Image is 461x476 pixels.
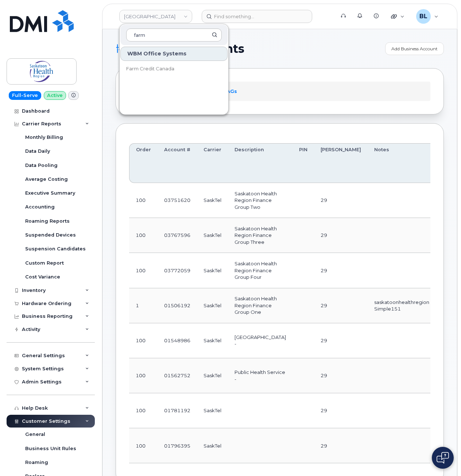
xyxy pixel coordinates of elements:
[314,288,368,323] td: 29
[158,218,197,253] td: 03767596
[158,393,197,428] td: 01781192
[158,428,197,463] td: 01796395
[197,358,228,393] td: SaskTel
[197,393,228,428] td: SaskTel
[158,253,197,288] td: 03772059
[197,183,228,218] td: SaskTel
[197,253,228,288] td: SaskTel
[314,393,368,428] td: 29
[293,143,314,183] th: PIN
[314,428,368,463] td: 29
[197,323,228,358] td: SaskTel
[158,288,197,323] td: 01506192
[228,358,293,393] td: Public Health Service -
[368,288,436,323] td: saskatoonhealthregion Simple151
[197,218,228,253] td: SaskTel
[129,253,158,288] td: 100
[129,183,158,218] td: 100
[129,323,158,358] td: 100
[228,183,293,218] td: Saskatoon Health Region Finance Group Two
[129,218,158,253] td: 100
[129,358,158,393] td: 100
[228,218,293,253] td: Saskatoon Health Region Finance Group Three
[368,143,436,183] th: Notes
[314,358,368,393] td: 29
[129,288,158,323] td: 1
[120,47,228,61] div: WBM Office Systems
[158,358,197,393] td: 01562752
[228,253,293,288] td: Saskatoon Health Region Finance Group Four
[158,183,197,218] td: 03751620
[314,183,368,218] td: 29
[158,323,197,358] td: 01548986
[197,428,228,463] td: SaskTel
[129,143,158,183] th: Order
[126,28,222,42] input: Search
[314,253,368,288] td: 29
[228,323,293,358] td: [GEOGRAPHIC_DATA] -
[385,42,444,55] a: Add Business Account
[228,288,293,323] td: Saskatoon Health Region Finance Group One
[120,62,228,76] a: Farm Credit Canada
[197,288,228,323] td: SaskTel
[314,218,368,253] td: 29
[158,143,197,183] th: Account #
[437,452,449,464] img: Open chat
[129,428,158,463] td: 100
[129,393,158,428] td: 100
[126,65,174,73] span: Farm Credit Canada
[314,323,368,358] td: 29
[314,143,368,183] th: [PERSON_NAME]
[197,143,228,183] th: Carrier
[228,143,293,183] th: Description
